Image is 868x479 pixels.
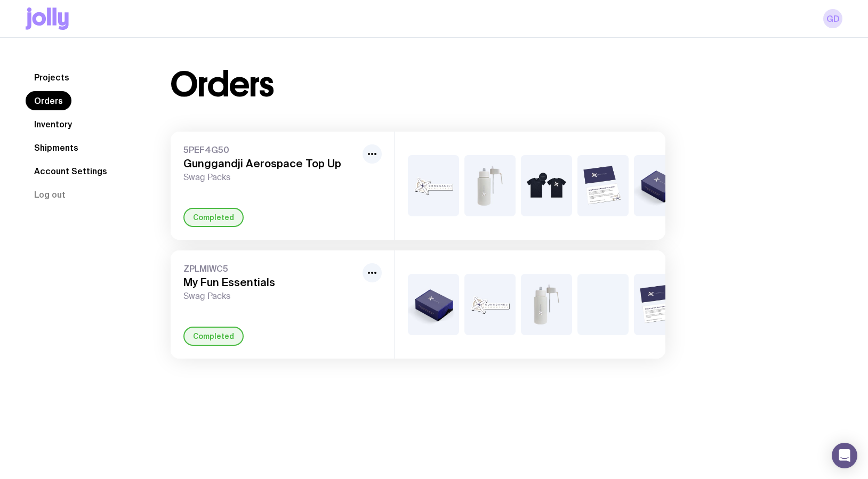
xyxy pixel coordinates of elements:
[26,91,71,110] a: Orders
[26,161,116,181] a: Account Settings
[183,291,358,302] span: Swag Packs
[26,115,81,134] a: Inventory
[183,208,244,227] div: Completed
[26,185,74,204] button: Log out
[26,138,87,157] a: Shipments
[183,327,244,346] div: Completed
[183,276,358,289] h3: My Fun Essentials
[832,443,857,468] div: Open Intercom Messenger
[171,68,274,102] h1: Orders
[183,263,358,274] span: ZPLMIWC5
[183,144,358,155] span: 5PEF4G50
[183,172,358,183] span: Swag Packs
[823,9,842,28] a: GD
[26,68,78,87] a: Projects
[183,157,358,170] h3: Gunggandji Aerospace Top Up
